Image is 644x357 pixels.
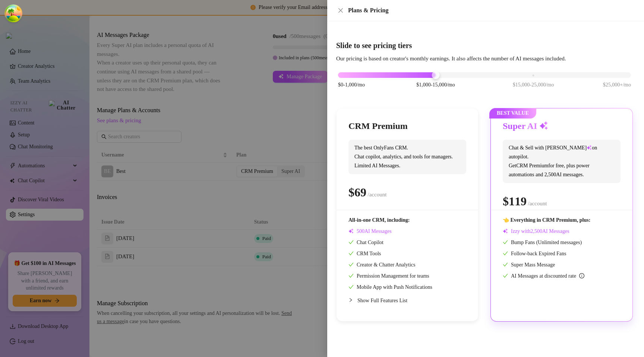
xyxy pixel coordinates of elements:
[336,40,635,51] h4: Slide to see pricing tiers
[503,120,548,132] h3: Super AI
[348,140,466,174] span: The best OnlyFans CRM. Chat copilot, analytics, and tools for managers. Limited AI Messages.
[511,273,584,279] span: AI Messages at discounted rate
[348,262,415,268] span: Creator & Chatter Analytics
[348,291,466,309] div: Show Full Features List
[528,200,547,206] span: /account
[603,81,631,89] span: $25,000+/mo
[348,262,354,267] span: check
[348,120,408,132] h3: CRM Premium
[503,240,582,245] span: Bump Fans (Unlimited messages)
[336,6,345,15] button: Close
[503,217,590,223] span: 👈 Everything in CRM Premium, plus:
[503,140,621,183] span: Chat & Sell with [PERSON_NAME] on autopilot. Get CRM Premium for free, plus power automations and...
[348,273,429,279] span: Permission Management for teams
[338,81,365,89] span: $0-1,000/mo
[348,273,354,278] span: check
[348,217,410,223] span: All-in-one CRM, including:
[503,262,555,268] span: Super Mass Message
[348,240,354,245] span: check
[348,251,381,256] span: CRM Tools
[338,7,344,13] span: close
[6,6,21,21] button: Open Tanstack query devtools
[348,298,353,302] span: collapsed
[489,108,536,119] span: BEST VALUE
[503,195,527,208] span: $
[336,56,566,61] span: Our pricing is based on creator's monthly earnings. It also affects the number of AI messages inc...
[503,251,566,256] span: Follow-back Expired Fans
[503,273,508,278] span: check
[513,81,554,89] span: $15,000-25,000/mo
[348,186,366,199] span: $
[348,228,392,234] span: AI Messages
[503,251,508,256] span: check
[348,240,383,245] span: Chat Copilot
[503,240,508,245] span: check
[348,251,354,256] span: check
[348,284,432,290] span: Mobile App with Push Notifications
[503,262,508,267] span: check
[503,228,569,234] span: Izzy with AI Messages
[348,284,354,290] span: check
[579,273,584,278] span: info-circle
[348,6,635,15] div: Plans & Pricing
[357,298,407,303] span: Show Full Features List
[368,192,387,198] span: /account
[416,81,455,89] span: $1,000-15,000/mo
